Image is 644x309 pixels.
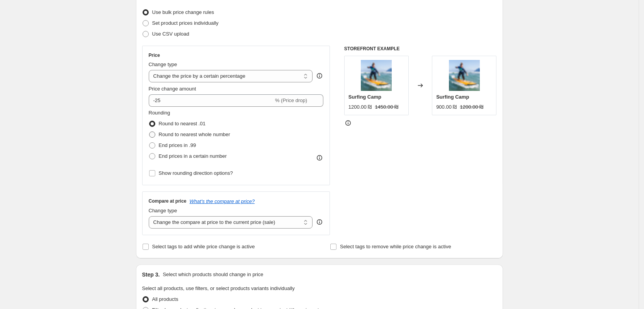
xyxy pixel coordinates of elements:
[436,103,457,111] div: 900.00 ₪
[361,60,392,91] img: The-essential-surfing-equipment_80x.png
[149,61,177,67] span: Change type
[142,271,160,278] h2: Step 3.
[190,198,255,204] button: What's the compare at price?
[275,97,307,103] span: % (Price drop)
[149,86,196,92] span: Price change amount
[316,72,323,80] div: help
[375,103,398,111] strike: 1450.00 ₪
[348,103,372,111] div: 1200.00 ₪
[159,153,227,159] span: End prices in a certain number
[149,198,187,204] h3: Compare at price
[152,296,178,302] span: All products
[449,60,480,91] img: The-essential-surfing-equipment_80x.png
[152,9,214,15] span: Use bulk price change rules
[142,285,295,291] span: Select all products, use filters, or select products variants individually
[149,110,170,116] span: Rounding
[348,94,381,100] span: Surfing Camp
[344,46,497,52] h6: STOREFRONT EXAMPLE
[149,52,160,58] h3: Price
[152,244,255,249] span: Select tags to add while price change is active
[149,208,177,213] span: Change type
[340,244,451,249] span: Select tags to remove while price change is active
[159,142,196,148] span: End prices in .99
[436,94,469,100] span: Surfing Camp
[159,131,230,137] span: Round to nearest whole number
[163,271,263,278] p: Select which products should change in price
[152,20,219,26] span: Set product prices individually
[159,170,233,176] span: Show rounding direction options?
[316,218,323,226] div: help
[460,103,484,111] strike: 1200.00 ₪
[149,94,274,107] input: -15
[159,121,206,126] span: Round to nearest .01
[152,31,189,37] span: Use CSV upload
